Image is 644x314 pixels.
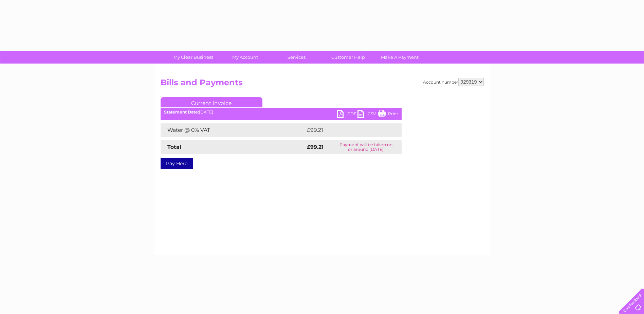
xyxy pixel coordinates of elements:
a: PDF [337,110,357,120]
a: Current Invoice [161,97,262,107]
strong: Total [167,144,181,150]
a: Make A Payment [372,51,428,64]
a: Pay Here [161,158,193,169]
a: My Account [217,51,273,64]
div: Account number [423,78,484,86]
h2: Bills and Payments [161,78,484,91]
td: Payment will be taken on or around [DATE] [330,140,402,154]
td: £99.21 [305,123,387,137]
td: Water @ 0% VAT [161,123,305,137]
a: My Clear Business [165,51,221,64]
a: Print [378,110,398,120]
a: CSV [357,110,378,120]
a: Services [269,51,325,64]
div: [DATE] [161,110,402,115]
a: Customer Help [320,51,376,64]
strong: £99.21 [307,144,324,150]
b: Statement Date: [164,109,199,115]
